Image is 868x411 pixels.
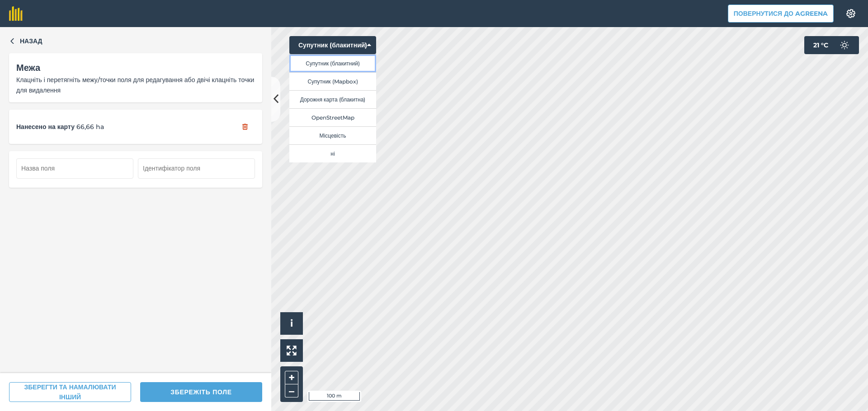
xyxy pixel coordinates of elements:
button: Місцевість [289,126,376,144]
span: 21 ° C [813,36,828,54]
input: Ідентифікатор поля [138,158,255,178]
button: Назад [9,36,42,46]
button: Супутник (Mapbox) [289,72,376,90]
img: fieldmargin Логотип [9,6,23,21]
span: i [290,318,293,329]
span: 66,66 ha [76,122,104,132]
button: + [285,371,298,384]
span: Назад [20,36,42,46]
span: Нанесено на карту [16,122,75,132]
button: ЗБЕРЕЖІТЬ ПОЛЕ [140,382,262,402]
button: – [285,384,298,397]
button: OpenStreetMap [289,108,376,126]
button: ЗБЕРЕГТИ ТА НАМАЛЮВАТИ ІНШИЙ [9,382,131,402]
button: 21 °C [804,36,859,54]
input: Назва поля [16,158,133,178]
button: Супутник (блакитний) [289,54,376,72]
button: i [280,312,303,335]
span: Клацніть і перетягніть межу/точки поля для редагування або двічі клацніть точки для видалення [16,76,254,94]
button: Супутник (блакитний) [289,36,376,54]
img: A cog icon [845,9,856,18]
button: ні [289,144,376,162]
div: Межа [16,60,255,75]
img: Four arrows, one pointing top left, one top right, one bottom right and the last bottom left [287,346,297,356]
button: Повернутися до Agreena [728,5,834,23]
img: svg+xml;base64,PD94bWwgdmVyc2lvbj0iMS4wIiBlbmNvZGluZz0idXRmLTgiPz4KPCEtLSBHZW5lcmF0b3I6IEFkb2JlIE... [835,36,854,54]
button: Дорожня карта (блакитна) [289,90,376,108]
